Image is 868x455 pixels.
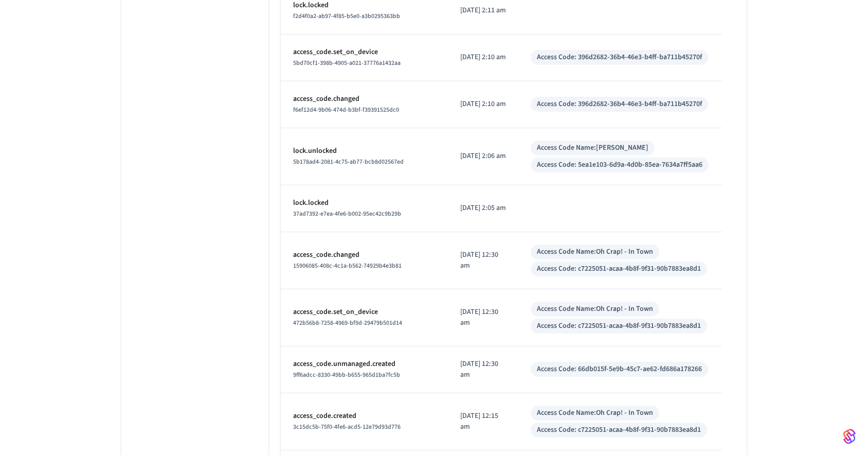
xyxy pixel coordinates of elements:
p: [DATE] 2:11 am [460,5,506,16]
span: 5bd70cf1-398b-4905-a021-37776a1432aa [293,59,401,67]
p: [DATE] 12:30 am [460,307,506,328]
div: Access Code: 5ea1e103-6d9a-4d0b-85ea-7634a7ff5aa6 [537,160,702,170]
p: access_code.created [293,411,436,422]
p: access_code.changed [293,250,436,260]
div: Access Code Name: Oh Crap! - In Town [537,408,653,418]
div: Access Code: 66db015f-5e9b-45c7-ae62-fd686a178266 [537,364,702,375]
p: [DATE] 12:30 am [460,359,506,380]
div: Access Code Name: [PERSON_NAME] [537,143,648,153]
span: 5b178ad4-2081-4c75-ab77-bcb8d02567ed [293,157,404,166]
p: access_code.set_on_device [293,47,436,58]
p: [DATE] 2:10 am [460,52,506,63]
p: lock.unlocked [293,146,436,156]
p: access_code.changed [293,94,436,104]
span: 37ad7392-e7ea-4fe6-b002-95ec42c9b29b [293,209,401,218]
span: 472b56b8-7258-4969-bf9d-29479b501d14 [293,319,402,327]
p: [DATE] 2:05 am [460,203,506,214]
span: 3c15dc5b-75f0-4fe6-acd5-12e79d93d776 [293,423,401,431]
span: 9ff6adcc-8330-49bb-b655-965d1ba7fc5b [293,371,400,379]
p: access_code.set_on_device [293,307,436,318]
p: [DATE] 2:06 am [460,151,506,162]
p: [DATE] 12:15 am [460,411,506,432]
span: 15906085-408c-4c1a-b562-74929b4e3b81 [293,261,402,270]
p: access_code.unmanaged.created [293,359,436,370]
span: f2d4f0a2-ab97-4f85-b5e0-a3b0295363bb [293,12,400,21]
div: Access Code: 396d2682-36b4-46e3-b4ff-ba711b45270f [537,52,702,63]
div: Access Code: c7225051-acaa-4b8f-9f31-90b7883ea8d1 [537,425,701,435]
p: lock.locked [293,198,436,208]
div: Access Code Name: Oh Crap! - In Town [537,304,653,314]
img: SeamLogoGradient.69752ec5.svg [843,428,856,445]
span: f6ef12d4-9b06-474d-b3bf-f39391525dc0 [293,106,399,114]
div: Access Code Name: Oh Crap! - In Town [537,247,653,257]
div: Access Code: c7225051-acaa-4b8f-9f31-90b7883ea8d1 [537,264,701,274]
div: Access Code: 396d2682-36b4-46e3-b4ff-ba711b45270f [537,99,702,110]
p: [DATE] 12:30 am [460,250,506,271]
div: Access Code: c7225051-acaa-4b8f-9f31-90b7883ea8d1 [537,321,701,331]
p: [DATE] 2:10 am [460,99,506,110]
